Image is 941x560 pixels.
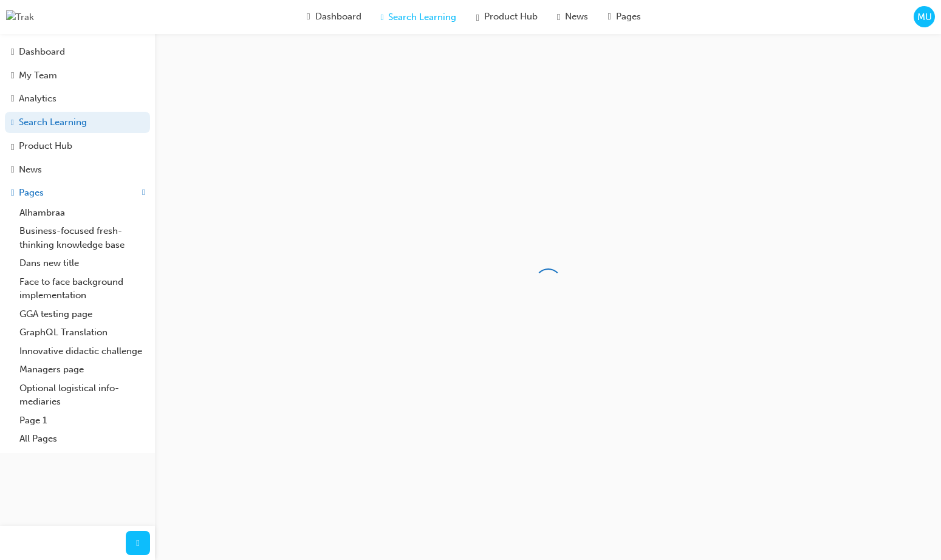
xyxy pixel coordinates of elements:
[5,182,150,203] button: Pages
[15,323,150,342] a: GraphQL Translation
[11,70,14,81] span: people-icon
[381,10,384,24] span: search-icon
[11,93,14,104] span: chart-icon
[5,88,150,109] a: Analytics
[15,203,150,222] a: Alhambraa
[142,186,145,200] span: up-icon
[15,222,150,254] a: Business-focused fresh-thinking knowledge base
[388,10,456,24] span: Search Learning
[297,5,371,29] a: guage-iconDashboard
[476,10,479,24] span: car-icon
[5,65,150,86] a: My Team
[565,10,588,24] span: News
[11,187,14,198] span: pages-icon
[15,305,150,324] a: GGA testing page
[19,69,57,83] div: My Team
[19,45,65,59] div: Dashboard
[6,10,34,24] img: Trak
[5,135,150,157] a: Product Hub
[11,117,14,128] span: search-icon
[15,379,150,411] a: Optional logistical info-mediaries
[136,536,139,550] span: prev-icon
[466,5,547,29] a: car-iconProduct Hub
[19,163,42,177] div: News
[11,164,14,175] span: news-icon
[484,10,538,24] span: Product Hub
[11,46,14,57] span: guage-icon
[917,10,932,24] span: MU
[15,273,150,305] a: Face to face background implementation
[15,342,150,361] a: Innovative didactic challenge
[307,10,310,24] span: guage-icon
[5,39,150,182] button: DashboardMy TeamAnalyticsSearch LearningProduct HubNews
[15,429,150,448] a: All Pages
[547,5,598,29] a: news-iconNews
[598,5,650,29] a: pages-iconPages
[15,254,150,273] a: Dans new title
[5,112,150,134] a: Search Learning
[607,10,611,24] span: pages-icon
[315,10,361,24] span: Dashboard
[5,159,150,180] a: News
[11,140,14,151] span: car-icon
[19,186,44,200] div: Pages
[914,6,935,27] button: MU
[19,92,56,106] div: Analytics
[557,10,560,24] span: news-icon
[5,41,150,63] a: Dashboard
[371,5,467,29] a: search-iconSearch Learning
[19,139,72,153] div: Product Hub
[15,360,150,379] a: Managers page
[616,10,641,24] span: Pages
[15,411,150,430] a: Page 1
